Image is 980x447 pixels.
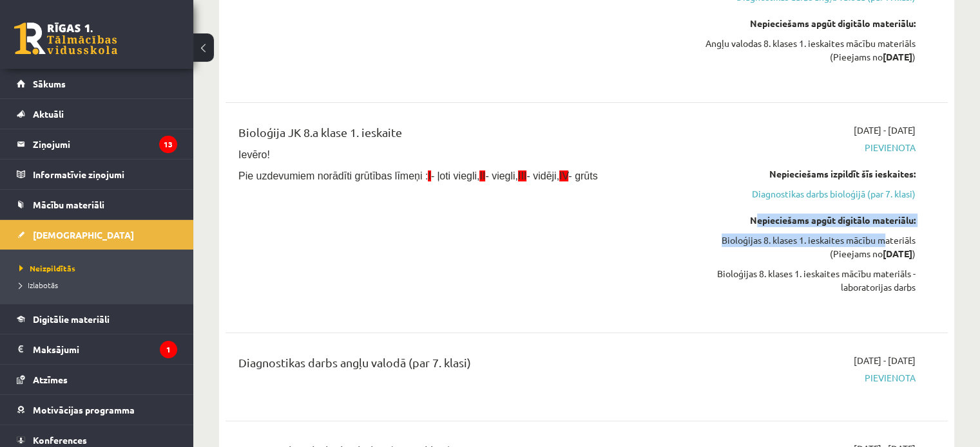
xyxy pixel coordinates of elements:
span: Pievienota [703,371,916,385]
div: Bioloģijas 8. klases 1. ieskaites mācību materiāls - laboratorijas darbs [703,267,916,294]
strong: [DATE] [883,51,912,62]
a: Mācību materiāli [17,190,177,219]
div: Diagnostikas darbs angļu valodā (par 7. klasi) [238,354,684,378]
span: [DATE] - [DATE] [854,123,916,137]
span: [DEMOGRAPHIC_DATA] [33,229,134,241]
span: Sākums [33,78,66,89]
div: Bioloģija JK 8.a klase 1. ieskaite [238,123,684,147]
span: Motivācijas programma [33,404,135,415]
a: Informatīvie ziņojumi [17,160,177,189]
div: Nepieciešams izpildīt šīs ieskaites: [703,167,916,181]
a: Diagnostikas darbs bioloģijā (par 7. klasi) [703,187,916,201]
span: Aktuāli [33,108,64,120]
legend: Maksājumi [33,334,177,364]
div: Bioloģijas 8. klases 1. ieskaites mācību materiāls (Pieejams no ) [703,233,916,260]
a: Izlabotās [19,279,180,291]
legend: Ziņojumi [33,129,177,159]
strong: [DATE] [883,248,912,259]
a: Motivācijas programma [17,395,177,424]
a: Maksājumi1 [17,334,177,364]
legend: Informatīvie ziņojumi [33,160,177,189]
span: I [428,170,430,181]
a: [DEMOGRAPHIC_DATA] [17,220,177,250]
span: III [518,170,526,181]
span: Pievienota [703,141,916,154]
span: Atzīmes [33,374,68,385]
span: II [479,170,485,181]
a: Digitālie materiāli [17,304,177,334]
div: Angļu valodas 8. klases 1. ieskaites mācību materiāls (Pieejams no ) [703,37,916,64]
div: Nepieciešams apgūt digitālo materiālu: [703,17,916,30]
span: [DATE] - [DATE] [854,354,916,367]
span: Digitālie materiāli [33,313,110,325]
i: 1 [160,341,177,358]
span: Mācību materiāli [33,199,104,210]
span: Pie uzdevumiem norādīti grūtības līmeņi : - ļoti viegli, - viegli, - vidēji, - grūts [238,170,598,181]
a: Atzīmes [17,365,177,394]
span: Ievēro! [238,149,270,160]
i: 13 [159,136,177,153]
span: Izlabotās [19,280,58,290]
a: Sākums [17,69,177,98]
span: IV [559,170,568,181]
span: Konferences [33,434,87,446]
div: Nepieciešams apgūt digitālo materiālu: [703,214,916,227]
a: Rīgas 1. Tālmācības vidusskola [14,23,117,55]
a: Aktuāli [17,99,177,129]
span: Neizpildītās [19,263,75,273]
a: Ziņojumi13 [17,129,177,159]
a: Neizpildītās [19,262,180,274]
